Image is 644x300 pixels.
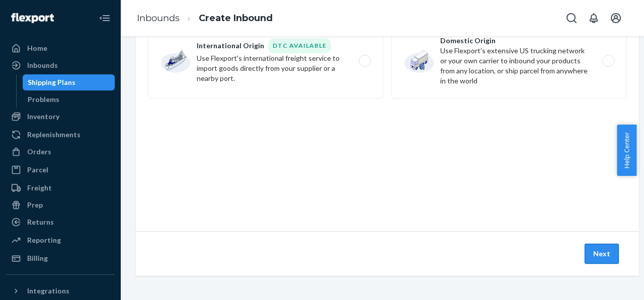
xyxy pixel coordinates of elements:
a: Freight [6,180,115,196]
a: Replenishments [6,127,115,143]
button: Close Navigation [95,8,115,28]
div: Parcel [27,165,48,175]
button: Help Center [617,125,636,176]
a: Prep [6,197,115,213]
a: Home [6,40,115,56]
a: Create Inbound [199,13,273,24]
a: Shipping Plans [23,74,115,90]
div: Home [27,43,47,53]
div: Integrations [27,286,69,296]
button: Integrations [6,283,115,299]
button: Next [585,244,619,264]
a: Orders [6,144,115,160]
a: Problems [23,91,115,108]
div: Returns [27,217,54,227]
div: Reporting [27,235,61,245]
a: Inventory [6,109,115,125]
div: Shipping Plans [28,77,75,87]
div: Inventory [27,112,59,122]
img: Flexport logo [11,13,54,23]
div: Orders [27,147,51,157]
button: Open notifications [584,8,604,28]
div: Replenishments [27,130,80,140]
div: Prep [27,200,43,210]
a: Returns [6,214,115,230]
a: Inbounds [6,57,115,73]
ol: breadcrumbs [129,4,281,33]
div: Freight [27,183,52,193]
button: Open account menu [606,8,626,28]
a: Inbounds [137,13,180,24]
div: Inbounds [27,60,58,70]
a: Reporting [6,232,115,248]
div: Problems [28,94,59,105]
button: Open Search Box [561,8,582,28]
a: Billing [6,250,115,266]
div: Billing [27,253,48,263]
a: Parcel [6,162,115,178]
